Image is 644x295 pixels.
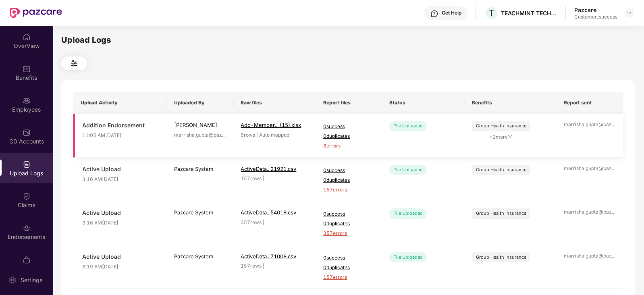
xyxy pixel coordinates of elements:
[564,252,617,260] div: marrisha.gupta@paz
[389,208,427,218] div: File Uploaded
[82,121,160,130] span: Addition Endorsement
[476,210,526,217] div: Group Health Insurance
[389,121,427,131] div: File Uploaded
[234,92,316,114] th: Raw files
[23,192,31,200] img: svg+xml;base64,PHN2ZyBpZD0iQ2xhaW0iIHhtbG5zPSJodHRwOi8vd3d3LnczLm9yZy8yMDAwL3N2ZyIgd2lkdGg9IjIwIi...
[489,8,494,18] span: T
[476,254,526,261] div: Group Health Insurance
[316,92,382,114] th: Report files
[23,160,31,168] img: svg+xml;base64,PHN2ZyBpZD0iVXBsb2FkX0xvZ3MiIGRhdGEtbmFtZT0iVXBsb2FkIExvZ3MiIHhtbG5zPSJodHRwOi8vd3...
[10,8,62,18] img: New Pazcare Logo
[389,252,427,262] div: File Uploaded
[82,176,160,183] span: 3:16 AM[DATE]
[260,132,290,138] span: Auto mapped
[257,132,258,138] span: |
[323,177,375,184] span: 0 duplicates
[241,209,297,216] span: ActiveData...54018.csv
[612,121,616,127] span: ...
[263,219,265,225] span: |
[174,165,226,173] div: Pazcare System
[23,224,31,232] img: svg+xml;base64,PHN2ZyBpZD0iRW5kb3JzZW1lbnRzIiB4bWxucz0iaHR0cDovL3d3dy53My5vcmcvMjAwMC9zdmciIHdpZH...
[323,123,375,131] span: 0 success
[241,122,301,128] span: Add-Member... (15).xlsx
[323,186,375,194] span: 157 errors
[263,263,265,269] span: |
[61,34,636,46] div: Upload Logs
[69,58,79,68] img: svg+xml;base64,PHN2ZyB4bWxucz0iaHR0cDovL3d3dy53My5vcmcvMjAwMC9zdmciIHdpZHRoPSIyNCIgaGVpZ2h0PSIyNC...
[465,92,557,114] th: Benefits
[323,167,375,175] span: 0 success
[23,33,31,41] img: svg+xml;base64,PHN2ZyBpZD0iSG9tZSIgeG1sbnM9Imh0dHA6Ly93d3cudzMub3JnLzIwMDAvc3ZnIiB3aWR0aD0iMjAiIG...
[382,92,465,114] th: Status
[574,6,617,14] div: Pazcare
[82,132,160,139] span: 11:05 AM[DATE]
[82,252,160,261] span: Active Upload
[18,276,45,284] div: Settings
[82,208,160,217] span: Active Upload
[389,165,427,175] div: File Uploaded
[557,92,624,114] th: Report sent
[612,165,616,171] span: ...
[8,276,17,284] img: svg+xml;base64,PHN2ZyBpZD0iU2V0dGluZy0yMHgyMCIgeG1sbnM9Imh0dHA6Ly93d3cudzMub3JnLzIwMDAvc3ZnIiB3aW...
[241,253,297,260] span: ActiveData...71008.csv
[222,132,226,138] span: ...
[612,209,616,215] span: ...
[174,131,226,139] div: marrisha.gupta@paz
[323,142,375,150] span: 6 errors
[472,133,530,141] span: + 1 more
[323,210,375,218] span: 0 success
[23,65,31,73] img: svg+xml;base64,PHN2ZyBpZD0iQmVuZWZpdHMiIHhtbG5zPSJodHRwOi8vd3d3LnczLm9yZy8yMDAwL3N2ZyIgd2lkdGg9Ij...
[82,263,160,271] span: 3:19 AM[DATE]
[23,97,31,105] img: svg+xml;base64,PHN2ZyBpZD0iRW1wbG95ZWVzIiB4bWxucz0iaHR0cDovL3d3dy53My5vcmcvMjAwMC9zdmciIHdpZHRoPS...
[241,166,297,172] span: ActiveData...21921.csv
[564,208,617,216] div: marrisha.gupta@paz
[23,129,31,137] img: svg+xml;base64,PHN2ZyBpZD0iQ0RfQWNjb3VudHMiIGRhdGEtbmFtZT0iQ0QgQWNjb3VudHMiIHhtbG5zPSJodHRwOi8vd3...
[612,253,616,259] span: ...
[430,10,438,18] img: svg+xml;base64,PHN2ZyBpZD0iSGVscC0zMngzMiIgeG1sbnM9Imh0dHA6Ly93d3cudzMub3JnLzIwMDAvc3ZnIiB3aWR0aD...
[508,134,513,139] span: down
[323,254,375,262] span: 0 success
[82,219,160,227] span: 3:16 AM[DATE]
[476,166,526,173] div: Group Health Insurance
[323,264,375,272] span: 0 duplicates
[501,9,557,17] div: TEACHMINT TECHNOLOGIES PRIVATE LIMITED
[73,92,167,114] th: Upload Activity
[574,14,617,20] div: Customer_success
[626,10,633,16] img: svg+xml;base64,PHN2ZyBpZD0iRHJvcGRvd24tMzJ4MzIiIHhtbG5zPSJodHRwOi8vd3d3LnczLm9yZy8yMDAwL3N2ZyIgd2...
[323,274,375,281] span: 157 errors
[241,219,262,225] span: 357 rows
[323,133,375,140] span: 0 duplicates
[323,220,375,228] span: 0 duplicates
[174,208,226,216] div: Pazcare System
[167,92,234,114] th: Uploaded By
[442,10,461,16] div: Get Help
[241,132,256,138] span: 6 rows
[263,175,265,181] span: |
[174,252,226,260] div: Pazcare System
[23,256,31,264] img: svg+xml;base64,PHN2ZyBpZD0iTXlfT3JkZXJzIiBkYXRhLW5hbWU9Ik15IE9yZGVycyIgeG1sbnM9Imh0dHA6Ly93d3cudz...
[564,165,617,172] div: marrisha.gupta@paz
[82,165,160,174] span: Active Upload
[564,121,617,129] div: marrisha.gupta@paz
[174,121,226,129] div: [PERSON_NAME]
[476,123,526,129] div: Group Health Insurance
[241,175,262,181] span: 157 rows
[241,263,262,269] span: 157 rows
[323,230,375,237] span: 357 errors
